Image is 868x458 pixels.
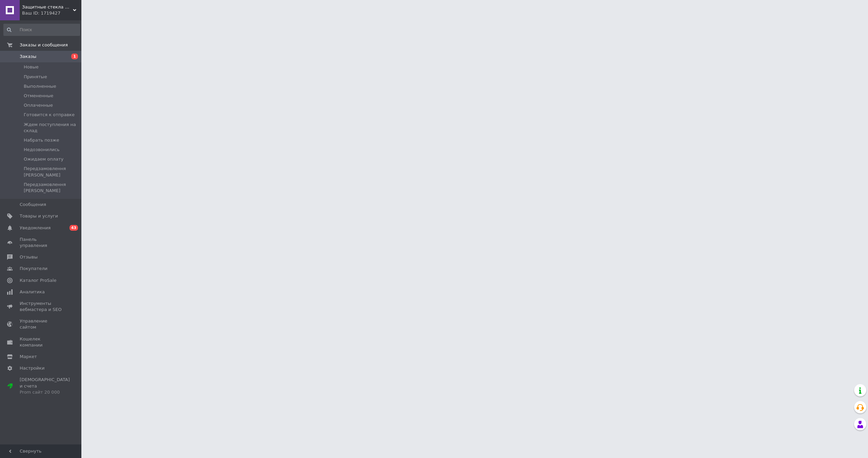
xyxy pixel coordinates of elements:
div: Ваш ID: 1719427 [22,10,81,16]
span: 1 [71,54,78,59]
span: Заказы и сообщения [20,42,68,48]
span: Заказы [20,54,36,60]
span: 43 [70,225,78,231]
span: Каталог ProSale [20,277,56,284]
span: Недозвонились [24,147,60,153]
span: Защитные стекла Moколо [22,4,73,10]
div: Prom сайт 20 000 [20,389,70,395]
span: Инструменты вебмастера и SEO [20,300,63,313]
span: Передзамовлення [PERSON_NAME] [24,166,79,178]
span: Готовится к отправке [24,112,75,118]
span: Товары и услуги [20,213,58,219]
span: Сообщения [20,202,46,208]
span: Настройки [20,365,44,371]
span: Оплаченные [24,102,53,108]
span: Новые [24,64,39,70]
span: Принятые [24,74,47,80]
span: Ожидаем оплату [24,156,63,162]
span: Панель управления [20,236,63,249]
span: Отмененные [24,93,53,99]
span: Маркет [20,354,37,360]
span: [DEMOGRAPHIC_DATA] и счета [20,377,70,395]
span: Отзывы [20,254,38,260]
span: Набрать позже [24,137,59,143]
span: Кошелек компании [20,336,63,348]
span: Передзамовлення [PERSON_NAME] [24,182,79,194]
span: Покупатели [20,266,47,272]
span: Управление сайтом [20,318,63,330]
span: Ждем поступления на склад [24,122,79,134]
span: Аналитика [20,289,45,295]
input: Поиск [3,24,80,36]
span: Выполненные [24,83,56,89]
span: Уведомления [20,225,51,231]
